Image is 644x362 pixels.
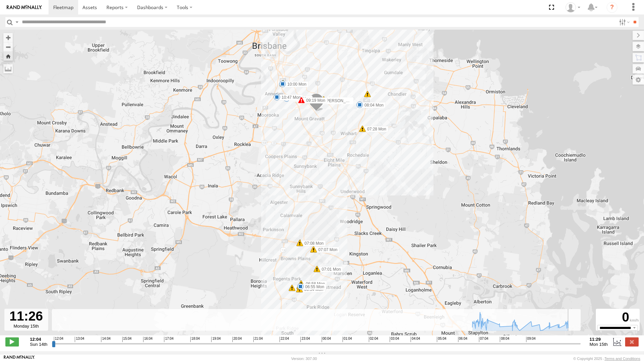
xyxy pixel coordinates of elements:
[7,5,42,10] img: rand-logo.svg
[526,337,536,342] span: 09:04
[607,2,617,13] i: ?
[30,337,47,342] strong: 12:04
[4,355,35,362] a: Visit our Website
[563,2,583,12] div: Marco DiBenedetto
[589,337,608,342] strong: 11:29
[360,102,386,108] label: 08:04 Mon
[190,337,200,342] span: 18:04
[122,337,132,342] span: 15:04
[317,266,343,272] label: 07:01 Mon
[573,357,640,361] div: © Copyright 2025 -
[320,96,327,103] div: 6
[300,240,326,246] label: 07:08 Mon
[277,94,303,100] label: 10:47 Mon
[597,310,639,325] div: 0
[458,337,468,342] span: 06:04
[301,97,327,103] label: 09:19 Mon
[589,342,608,347] span: Mon 15th Sep 2025
[3,52,13,61] button: Zoom Home
[322,337,331,342] span: 00:04
[283,81,309,87] label: 10:00 Mon
[143,337,153,342] span: 16:04
[437,337,446,342] span: 05:04
[605,357,640,361] a: Terms and Conditions
[362,126,388,132] label: 07:28 Mon
[291,357,317,361] div: Version: 307.00
[30,342,47,347] span: Sun 14th Sep 2025
[253,337,263,342] span: 21:04
[633,75,644,85] label: Map Settings
[211,337,221,342] span: 19:04
[325,98,358,103] span: [PERSON_NAME]
[54,337,63,342] span: 12:04
[101,337,110,342] span: 14:04
[164,337,173,342] span: 17:04
[369,337,378,342] span: 02:04
[500,337,509,342] span: 08:04
[390,337,399,342] span: 03:04
[5,337,19,346] label: Play/Stop
[411,337,420,342] span: 04:04
[301,281,327,287] label: 06:58 Mon
[75,337,84,342] span: 13:04
[343,337,352,342] span: 01:04
[616,17,631,27] label: Search Filter Options
[625,337,639,346] label: Close
[300,337,310,342] span: 23:04
[300,284,326,290] label: 06:55 Mon
[364,91,371,97] div: 6
[14,17,20,27] label: Search Query
[3,33,13,42] button: Zoom in
[280,337,289,342] span: 22:04
[232,337,242,342] span: 20:04
[314,247,340,253] label: 07:07 Mon
[3,64,13,73] label: Measure
[280,80,286,87] div: 7
[479,337,488,342] span: 07:04
[3,42,13,52] button: Zoom out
